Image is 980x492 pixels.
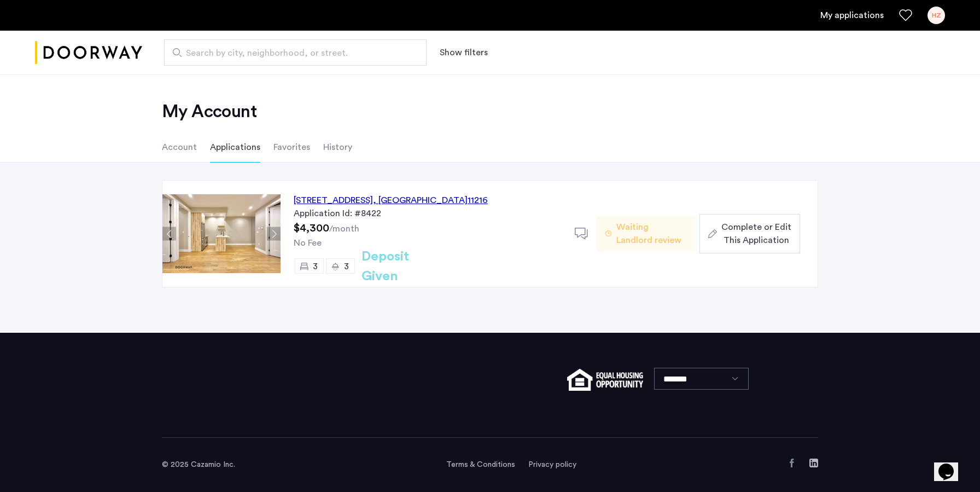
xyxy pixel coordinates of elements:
input: Apartment Search [164,39,427,66]
span: Complete or Edit This Application [721,221,791,247]
a: Favorites [899,9,912,22]
select: Language select [654,368,749,390]
span: 3 [313,262,318,271]
a: Cazamio logo [35,32,142,73]
a: Terms and conditions [446,459,515,470]
span: 3 [344,262,349,271]
img: equal-housing.png [567,369,643,391]
span: No Fee [294,239,322,247]
button: Show or hide filters [440,46,488,59]
li: Account [162,132,197,163]
button: Previous apartment [162,227,176,241]
span: Search by city, neighborhood, or street. [186,47,396,60]
span: Waiting Landlord review [616,221,686,247]
span: $4,300 [294,223,329,234]
div: HZ [927,7,945,24]
button: button [699,214,800,253]
li: Applications [210,132,260,163]
span: © 2025 Cazamio Inc. [162,461,235,468]
li: History [323,132,352,163]
h2: My Account [162,101,818,123]
img: Apartment photo [162,194,281,273]
div: Application Id: #8422 [294,207,562,220]
a: Privacy policy [528,459,576,470]
button: Next apartment [267,227,281,241]
a: LinkedIn [809,459,818,467]
a: Facebook [787,459,796,467]
a: My application [820,9,884,22]
iframe: chat widget [934,448,969,481]
img: logo [35,32,142,73]
div: [STREET_ADDRESS] 11216 [294,194,488,207]
li: Favorites [273,132,310,163]
span: , [GEOGRAPHIC_DATA] [373,196,468,205]
sub: /month [329,224,359,233]
h2: Deposit Given [361,247,448,286]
